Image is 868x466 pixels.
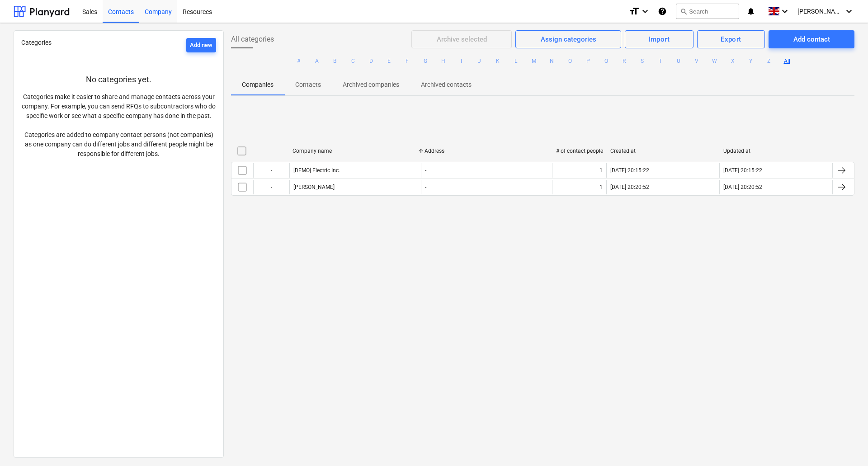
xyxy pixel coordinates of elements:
button: A [311,56,322,66]
button: T [655,56,666,66]
button: Y [745,56,756,66]
button: S [637,56,648,66]
button: Add new [186,38,216,52]
p: Companies [242,80,274,89]
i: keyboard_arrow_down [779,6,790,17]
button: H [438,56,449,66]
button: All [782,56,793,66]
button: W [709,56,720,66]
div: 1 [599,167,603,174]
div: # of contact people [556,148,603,154]
button: E [384,56,395,66]
button: O [565,56,576,66]
span: Categories [21,39,52,46]
div: [PERSON_NAME] [293,184,335,190]
button: Export [697,30,765,48]
div: Add contact [793,33,830,45]
div: - [253,180,289,194]
div: [DATE] 20:15:22 [610,167,649,174]
button: R [619,56,630,66]
div: Assign categories [541,33,596,45]
div: Created at [610,148,716,154]
div: Export [721,33,741,45]
p: Archived companies [343,80,399,89]
div: [DATE] 20:20:52 [723,184,762,190]
div: Address [425,148,549,154]
button: Search [676,4,739,19]
span: All categories [231,34,274,45]
button: L [510,56,521,66]
button: Add contact [769,30,854,48]
button: N [547,56,557,66]
div: Add new [190,40,212,51]
button: Z [764,56,774,66]
div: Company name [292,148,417,154]
div: 1 [599,184,603,190]
button: C [348,56,359,66]
button: # [293,56,304,66]
button: Assign categories [515,30,621,48]
button: P [583,56,594,66]
p: Contacts [295,80,321,89]
i: keyboard_arrow_down [640,6,651,17]
p: Categories make it easier to share and manage contacts across your company. For example, you can ... [21,92,216,159]
button: X [727,56,738,66]
div: - [253,163,289,178]
div: - [425,184,426,190]
button: M [528,56,539,66]
button: Import [625,30,693,48]
i: Knowledge base [658,6,667,17]
button: I [456,56,467,66]
i: notifications [746,6,755,17]
button: D [366,56,377,66]
i: format_size [629,6,640,17]
div: [DATE] 20:15:22 [723,167,762,174]
button: V [691,56,702,66]
button: U [673,56,684,66]
span: search [680,8,687,15]
button: Q [601,56,612,66]
span: [PERSON_NAME] [797,8,843,15]
p: Archived contacts [421,80,472,89]
button: G [420,56,431,66]
div: Updated at [723,148,829,154]
button: B [330,56,340,66]
p: No categories yet. [21,74,216,85]
button: F [402,56,413,66]
div: Import [649,33,670,45]
div: - [425,167,426,174]
button: J [474,56,485,66]
button: K [492,56,503,66]
i: keyboard_arrow_down [844,6,854,17]
div: [DEMO] Electric Inc. [293,167,340,174]
div: [DATE] 20:20:52 [610,184,649,190]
